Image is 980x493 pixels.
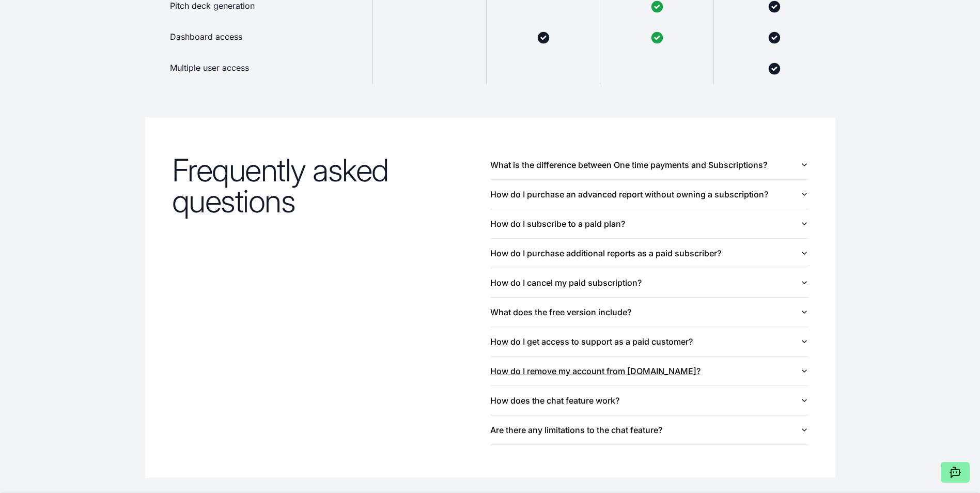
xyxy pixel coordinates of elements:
[490,150,808,179] button: What is the difference between One time payments and Subscriptions?
[490,209,808,238] button: How do I subscribe to a paid plan?
[145,53,372,84] div: Multiple user access
[490,239,808,268] button: How do I purchase additional reports as a paid subscriber?
[172,155,490,217] h2: Frequently asked questions
[145,22,372,53] div: Dashboard access
[490,386,808,415] button: How does the chat feature work?
[490,298,808,327] button: What does the free version include?
[490,415,808,444] button: Are there any limitations to the chat feature?
[490,268,808,297] button: How do I cancel my paid subscription?
[490,357,808,386] button: How do I remove my account from [DOMAIN_NAME]?
[490,327,808,356] button: How do I get access to support as a paid customer?
[490,180,808,209] button: How do I purchase an advanced report without owning a subscription?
